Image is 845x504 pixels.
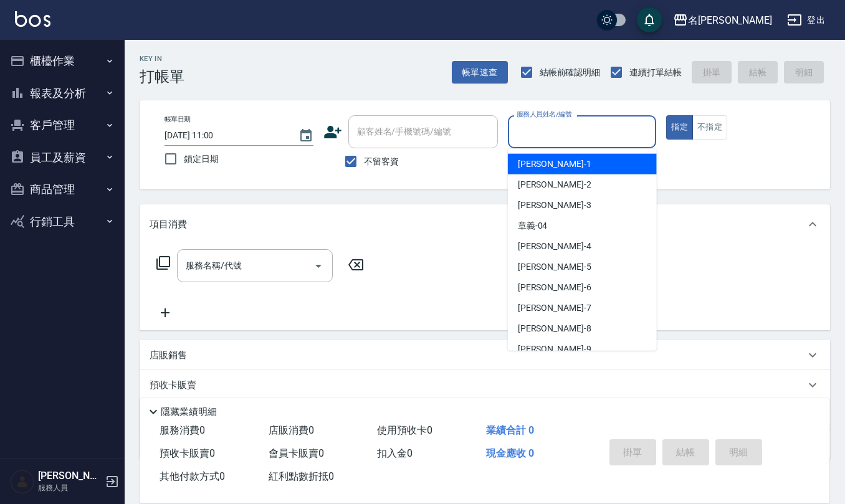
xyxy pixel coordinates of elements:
[150,379,196,392] p: 預收卡販賣
[486,447,534,459] span: 現金應收 0
[291,121,321,151] button: Choose date, selected date is 2025-10-05
[140,370,830,400] div: 預收卡販賣
[518,281,591,294] span: [PERSON_NAME] -6
[518,199,591,212] span: [PERSON_NAME] -3
[364,155,399,168] span: 不留客資
[518,302,591,315] span: [PERSON_NAME] -7
[540,66,601,79] span: 結帳前確認明細
[5,109,120,141] button: 客戶管理
[269,470,334,482] span: 紅利點數折抵 0
[782,9,830,32] button: 登出
[5,77,120,110] button: 報表及分析
[269,424,314,436] span: 店販消費 0
[517,110,571,119] label: 服務人員姓名/編號
[160,447,215,459] span: 預收卡販賣 0
[518,240,591,253] span: [PERSON_NAME] -4
[637,7,662,32] button: save
[38,470,102,482] h5: [PERSON_NAME]
[5,45,120,77] button: 櫃檯作業
[150,218,187,231] p: 項目消費
[308,256,328,276] button: Open
[269,447,324,459] span: 會員卡販賣 0
[452,61,508,84] button: 帳單速查
[668,7,777,33] button: 名[PERSON_NAME]
[377,447,413,459] span: 扣入金 0
[160,470,225,482] span: 其他付款方式 0
[140,55,184,63] h2: Key In
[518,158,591,171] span: [PERSON_NAME] -1
[140,340,830,370] div: 店販銷售
[518,343,591,356] span: [PERSON_NAME] -9
[165,125,286,146] input: YYYY/MM/DD hh:mm
[140,204,830,244] div: 項目消費
[160,424,205,436] span: 服務消費 0
[377,424,432,436] span: 使用預收卡 0
[518,322,591,335] span: [PERSON_NAME] -8
[184,153,219,166] span: 鎖定日期
[150,349,187,362] p: 店販銷售
[518,260,591,273] span: [PERSON_NAME] -5
[140,68,184,85] h3: 打帳單
[518,178,591,191] span: [PERSON_NAME] -2
[666,115,693,140] button: 指定
[15,11,50,27] img: Logo
[165,115,191,124] label: 帳單日期
[38,482,102,493] p: 服務人員
[5,141,120,174] button: 員工及薪資
[5,206,120,238] button: 行銷工具
[692,115,727,140] button: 不指定
[486,424,534,436] span: 業績合計 0
[629,66,682,79] span: 連續打單結帳
[161,406,217,419] p: 隱藏業績明細
[518,219,548,232] span: 章義 -04
[5,173,120,206] button: 商品管理
[10,469,35,494] img: Person
[688,12,772,28] div: 名[PERSON_NAME]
